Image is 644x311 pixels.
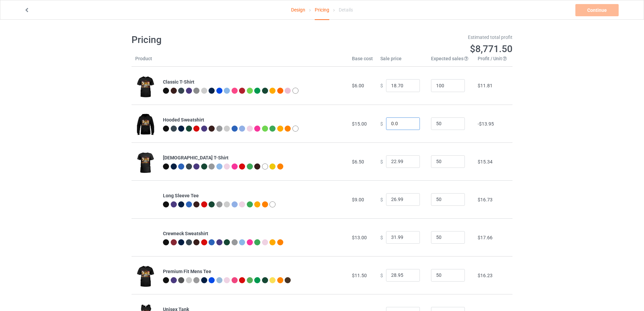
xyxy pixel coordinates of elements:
[377,55,427,67] th: Sale price
[427,55,474,67] th: Expected sales
[193,88,199,94] img: heather_texture.png
[380,121,383,126] span: $
[380,235,383,240] span: $
[327,34,513,41] div: Estimated total profit
[478,83,493,88] span: $11.81
[193,277,199,283] img: heather_texture.png
[380,83,383,88] span: $
[478,197,493,202] span: $16.73
[352,83,364,88] span: $6.00
[339,0,353,19] div: Details
[352,159,364,164] span: $6.50
[352,197,364,202] span: $9.00
[478,273,493,278] span: $16.23
[163,79,194,85] b: Classic T-Shirt
[474,55,512,67] th: Profit / Unit
[478,159,493,164] span: $15.34
[132,55,159,67] th: Product
[132,34,317,46] h1: Pricing
[380,159,383,164] span: $
[163,155,229,160] b: [DEMOGRAPHIC_DATA] T-Shirt
[478,235,493,240] span: $17.66
[352,273,367,278] span: $11.50
[380,197,383,202] span: $
[315,0,329,20] div: Pricing
[352,121,367,127] span: $15.00
[470,43,512,54] span: $8,771.50
[163,117,204,123] b: Hooded Sweatshirt
[348,55,377,67] th: Base cost
[478,121,494,127] span: -$13.95
[163,231,208,236] b: Crewneck Sweatshirt
[380,272,383,278] span: $
[291,0,305,19] a: Design
[163,269,211,274] b: Premium Fit Mens Tee
[163,193,199,198] b: Long Sleeve Tee
[352,235,367,240] span: $13.00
